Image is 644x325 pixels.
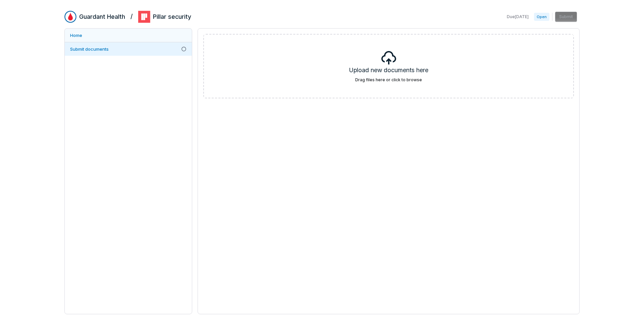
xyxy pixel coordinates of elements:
[534,13,549,21] span: Open
[153,12,191,21] h2: Pillar security
[355,77,422,83] label: Drag files here or click to browse
[70,46,109,52] span: Submit documents
[65,29,192,42] a: Home
[507,14,529,19] span: Due [DATE]
[130,11,133,21] h2: /
[79,12,125,21] h2: Guardant Health
[65,42,192,56] a: Submit documents
[349,66,428,77] h5: Upload new documents here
